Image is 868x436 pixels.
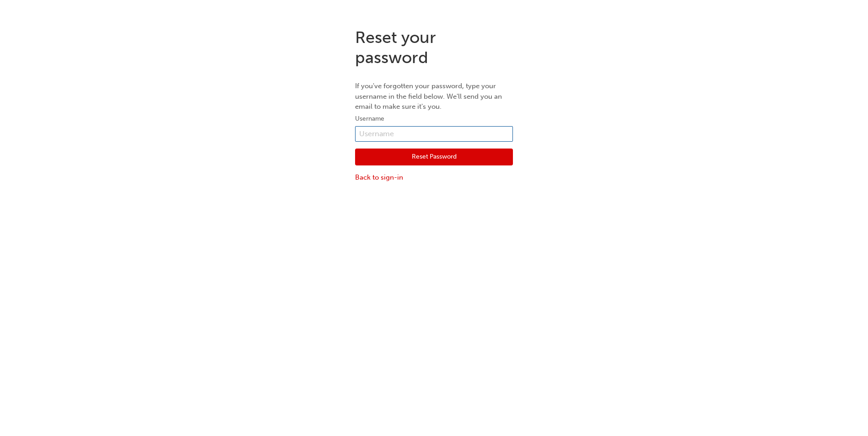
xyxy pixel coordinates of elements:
button: Reset Password [355,149,513,166]
input: Username [355,126,513,142]
h1: Reset your password [355,27,513,67]
p: If you've forgotten your password, type your username in the field below. We'll send you an email... [355,81,513,112]
a: Back to sign-in [355,172,513,183]
label: Username [355,113,513,124]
